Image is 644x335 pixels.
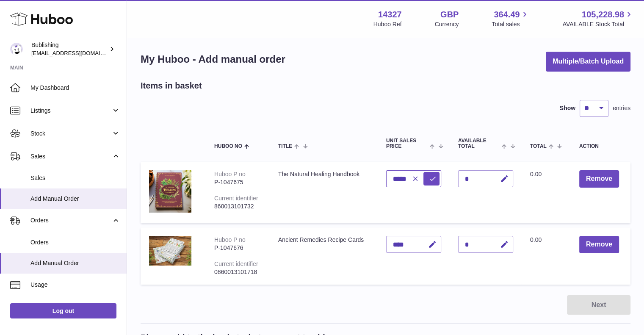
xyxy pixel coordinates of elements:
[582,9,624,20] span: 105,228.98
[378,9,402,20] strong: 14327
[530,236,542,243] span: 0.00
[30,84,120,92] span: My Dashboard
[214,236,246,243] div: Huboo P no
[141,53,285,66] h1: My Huboo - Add manual order
[10,43,23,55] img: jam@bublishing.com
[546,52,630,72] button: Multiple/Batch Upload
[562,20,634,28] span: AVAILABLE Stock Total
[214,244,261,252] div: P-1047676
[386,138,428,149] span: Unit Sales Price
[30,281,120,289] span: Usage
[30,107,111,115] span: Listings
[30,238,120,246] span: Orders
[492,20,529,28] span: Total sales
[214,144,242,149] span: Huboo no
[270,227,378,284] td: Ancient Remedies Recipe Cards
[530,171,542,177] span: 0.00
[214,268,261,276] div: 0860013101718
[30,152,111,161] span: Sales
[440,9,459,20] strong: GBP
[214,202,261,210] div: 860013101732
[270,162,378,223] td: The Natural Healing Handbook
[214,195,258,202] div: Current identifier
[373,20,402,28] div: Huboo Ref
[214,260,258,267] div: Current identifier
[579,236,619,253] button: Remove
[30,259,120,267] span: Add Manual Order
[31,50,124,56] span: [EMAIL_ADDRESS][DOMAIN_NAME]
[149,170,191,213] img: The Natural Healing Handbook
[141,80,202,91] h2: Items in basket
[149,236,191,266] img: Ancient Remedies Recipe Cards
[31,41,108,57] div: Bublishing
[10,303,116,318] a: Log out
[30,130,111,138] span: Stock
[492,9,529,28] a: 364.49 Total sales
[613,104,630,112] span: entries
[494,9,520,20] span: 364.49
[458,138,500,149] span: AVAILABLE Total
[435,20,459,28] div: Currency
[214,178,261,186] div: P-1047675
[562,9,634,28] a: 105,228.98 AVAILABLE Stock Total
[214,171,246,177] div: Huboo P no
[30,216,111,224] span: Orders
[30,174,120,182] span: Sales
[30,195,120,203] span: Add Manual Order
[560,104,575,112] label: Show
[278,144,292,149] span: Title
[579,144,622,149] div: Action
[530,144,547,149] span: Total
[579,170,619,188] button: Remove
